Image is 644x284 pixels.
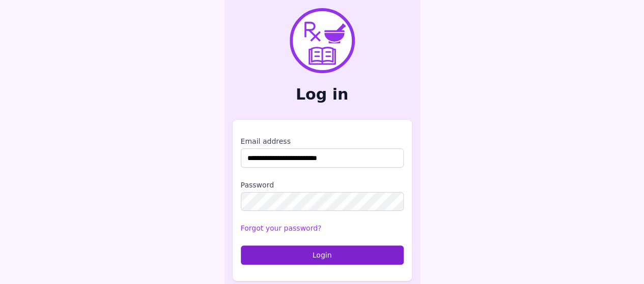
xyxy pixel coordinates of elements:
h2: Log in [233,85,412,104]
label: Email address [241,136,404,146]
button: Login [241,245,404,265]
a: Forgot your password? [241,224,322,232]
img: PharmXellence Logo [290,8,355,73]
label: Password [241,180,404,190]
